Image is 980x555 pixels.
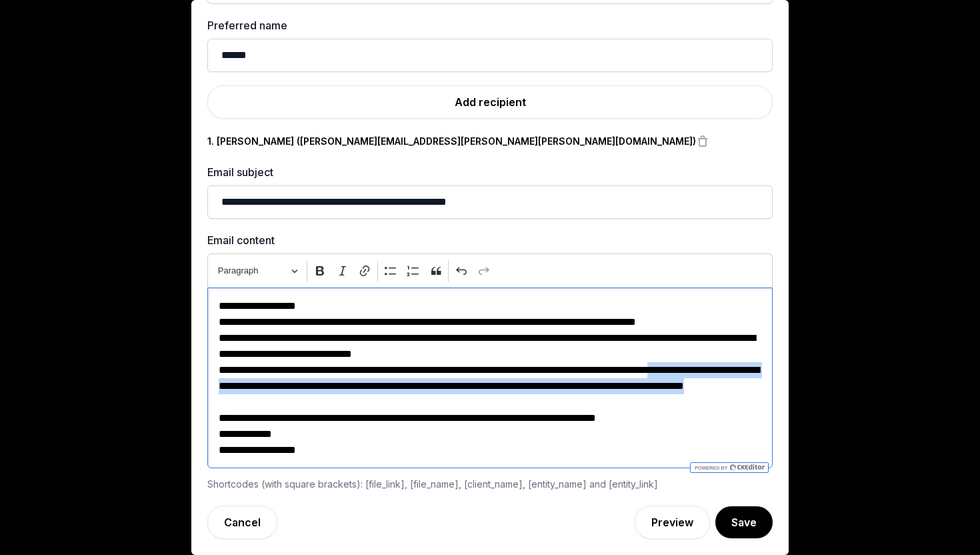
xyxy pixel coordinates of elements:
span: Paragraph [218,263,287,279]
a: Add recipient [207,85,773,119]
a: Cancel [207,506,277,539]
button: Save [715,506,773,538]
label: Preferred name [207,17,773,33]
label: Email subject [207,164,773,180]
label: Email content [207,232,773,248]
div: Shortcodes (with square brackets): [file_link], [file_name], [client_name], [entity_name] and [en... [207,476,773,492]
button: Heading [212,261,304,282]
a: Preview [635,506,710,539]
div: Editor editing area: main [207,288,773,468]
div: Editor toolbar [207,253,773,288]
div: 1. [PERSON_NAME] ([PERSON_NAME][EMAIL_ADDRESS][PERSON_NAME][PERSON_NAME][DOMAIN_NAME]) [207,135,696,148]
span: Powered by [693,465,727,471]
